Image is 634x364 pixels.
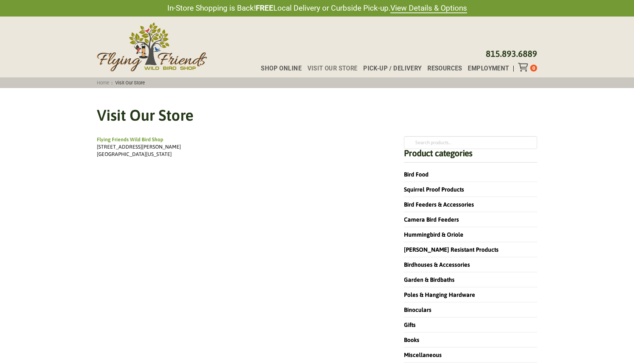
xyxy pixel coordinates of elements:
[532,65,535,71] span: 0
[404,261,470,268] a: Birdhouses & Accessories
[404,246,499,253] a: [PERSON_NAME] Resistant Products
[97,136,383,143] div: Flying Friends Wild Bird Shop
[97,143,383,158] div: [STREET_ADDRESS][PERSON_NAME] [GEOGRAPHIC_DATA][US_STATE]
[404,201,474,208] a: Bird Feeders & Accessories
[404,216,459,223] a: Camera Bird Feeders
[404,276,455,283] a: Garden & Birdbaths
[404,136,537,149] input: Search products…
[404,149,537,163] h4: Product categories
[404,291,475,298] a: Poles & Hanging Hardware
[422,66,462,72] a: Resources
[404,306,431,313] a: Binoculars
[302,66,358,72] a: Visit Our Store
[404,336,419,343] a: Books
[307,66,358,72] span: Visit Our Store
[427,66,462,72] span: Resources
[167,3,467,14] span: In-Store Shopping is Back! Local Delivery or Curbside Pick-up.
[95,80,112,85] a: Home
[390,4,467,13] a: View Details & Options
[261,66,302,72] span: Shop Online
[255,66,301,72] a: Shop Online
[462,66,509,72] a: Employment
[404,352,442,358] a: Miscellaneous
[97,105,537,126] h1: Visit Our Store
[468,66,509,72] span: Employment
[357,66,422,72] a: Pick-up / Delivery
[95,80,147,85] span: :
[404,186,464,193] a: Squirrel Proof Products
[486,49,537,59] a: 815.893.6889
[518,63,530,72] div: Toggle Off Canvas Content
[97,22,207,72] img: Flying Friends Wild Bird Shop Logo
[404,321,416,328] a: Gifts
[113,80,147,85] span: Visit Our Store
[363,66,422,72] span: Pick-up / Delivery
[404,231,463,238] a: Hummingbird & Oriole
[256,4,273,12] strong: FREE
[404,171,429,178] a: Bird Food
